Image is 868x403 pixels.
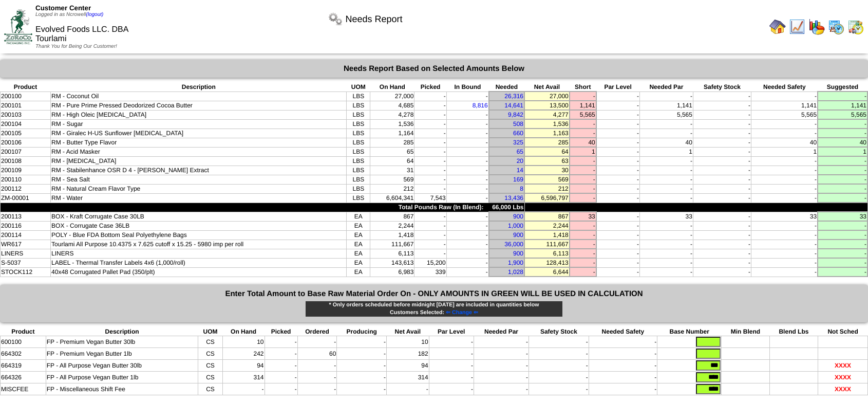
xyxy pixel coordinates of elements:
[693,184,751,193] td: -
[370,258,414,267] td: 143,613
[639,101,693,110] td: 1,141
[524,156,570,166] td: 63
[639,212,693,221] td: 33
[751,156,818,166] td: -
[639,156,693,166] td: -
[35,4,91,12] span: Customer Center
[1,110,51,119] td: 200103
[639,267,693,277] td: -
[570,193,596,203] td: -
[1,221,51,230] td: 200116
[370,212,414,221] td: 867
[596,91,640,101] td: -
[818,129,867,138] td: -
[370,91,414,101] td: 27,000
[769,19,786,35] img: home.gif
[639,249,693,258] td: -
[524,175,570,184] td: 569
[370,101,414,110] td: 4,685
[414,240,446,249] td: -
[596,230,640,240] td: -
[596,267,640,277] td: -
[446,83,489,91] th: In Bound
[446,309,478,316] span: ⇐ Change ⇐
[570,184,596,193] td: -
[446,267,489,277] td: -
[345,14,402,25] span: Needs Report
[570,101,596,110] td: 1,141
[446,212,489,221] td: -
[751,258,818,267] td: -
[347,230,370,240] td: EA
[504,102,523,109] a: 14,641
[347,101,370,110] td: LBS
[596,156,640,166] td: -
[693,156,751,166] td: -
[1,240,51,249] td: WR617
[818,101,867,110] td: 1,141
[789,19,805,35] img: line_graph.gif
[446,119,489,129] td: -
[51,110,347,119] td: RM - High Oleic [MEDICAL_DATA]
[693,91,751,101] td: -
[446,147,489,156] td: -
[1,184,51,193] td: 200112
[639,240,693,249] td: -
[414,230,446,240] td: -
[446,240,489,249] td: -
[370,175,414,184] td: 569
[596,258,640,267] td: -
[570,110,596,119] td: 5,565
[414,91,446,101] td: -
[446,156,489,166] td: -
[751,147,818,156] td: 1
[639,91,693,101] td: -
[51,258,347,267] td: LABEL - Thermal Transfer Labels 4x6 (1,000/roll)
[414,101,446,110] td: -
[4,9,32,44] img: ZoRoCo_Logo(Green%26Foil)%20jpg.webp
[414,110,446,119] td: -
[370,166,414,175] td: 31
[693,258,751,267] td: -
[751,91,818,101] td: -
[414,156,446,166] td: -
[524,101,570,110] td: 13,500
[1,101,51,110] td: 200101
[570,212,596,221] td: 33
[51,267,347,277] td: 40x48 Corrugated Pallet Pad (350/plt)
[51,129,347,138] td: RM - Giralec H-US Sunflower [MEDICAL_DATA]
[596,221,640,230] td: -
[1,147,51,156] td: 200107
[596,193,640,203] td: -
[347,221,370,230] td: EA
[524,221,570,230] td: 2,244
[524,184,570,193] td: 212
[1,175,51,184] td: 200110
[596,212,640,221] td: -
[51,147,347,156] td: RM - Acid Masker
[524,91,570,101] td: 27,000
[524,212,570,221] td: 867
[370,249,414,258] td: 6,113
[751,249,818,258] td: -
[347,83,370,91] th: UOM
[517,167,523,174] a: 14
[1,258,51,267] td: S-5037
[818,258,867,267] td: -
[524,230,570,240] td: 1,418
[751,138,818,147] td: 40
[414,184,446,193] td: -
[818,193,867,203] td: -
[693,230,751,240] td: -
[570,156,596,166] td: -
[818,166,867,175] td: -
[596,240,640,249] td: -
[570,249,596,258] td: -
[51,91,347,101] td: RM - Coconut Oil
[596,83,640,91] th: Par Level
[693,240,751,249] td: -
[508,259,523,266] a: 1,900
[370,156,414,166] td: 64
[524,267,570,277] td: 6,644
[370,267,414,277] td: 6,983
